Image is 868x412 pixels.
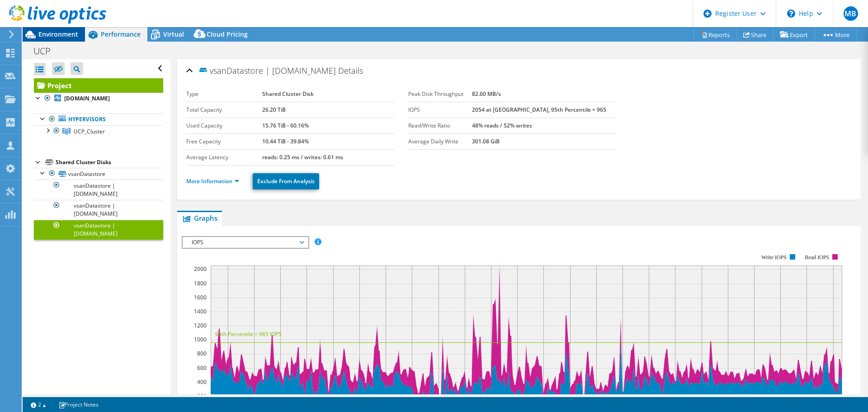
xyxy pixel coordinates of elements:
a: Exclude From Analysis [253,173,319,189]
a: Share [736,28,774,42]
b: 301.08 GiB [472,137,500,145]
label: Peak Disk Throughput [408,90,472,99]
b: 10.44 TiB - 39.84% [262,137,309,145]
a: vsanDatastore | [DOMAIN_NAME] [34,200,163,220]
span: Graphs [182,213,217,223]
span: Cloud Pricing [207,30,248,38]
b: 82.60 MB/s [472,90,501,98]
text: 400 [197,378,207,386]
label: Average Daily Write [408,137,472,146]
span: Virtual [163,30,184,38]
a: Project [34,78,163,93]
b: 48% reads / 52% writes [472,122,532,129]
span: UCP_Cluster [74,128,105,135]
text: Write IOPS [761,254,787,260]
text: 800 [197,350,207,357]
a: Project Notes [52,399,105,410]
a: UCP_Cluster [34,125,163,137]
a: 2 [24,399,52,410]
a: Reports [693,28,737,42]
text: 1000 [194,336,207,343]
svg: \n [787,9,795,18]
a: Hypervisors [34,114,163,125]
label: Free Capacity [186,137,262,146]
label: Used Capacity [186,121,262,130]
text: 2000 [194,265,207,273]
a: More Information [186,177,239,185]
span: IOPS [187,237,303,248]
b: 15.76 TiB - 60.16% [262,122,309,129]
span: Details [338,65,363,76]
text: 200 [197,392,207,400]
text: 95th Percentile = 965 IOPS [215,330,282,338]
span: MB [844,6,858,21]
span: Environment [38,30,78,38]
text: 1800 [194,279,207,287]
label: Read/Write Ratio [408,121,472,130]
text: Read IOPS [805,254,830,260]
b: Shared Cluster Disk [262,90,314,98]
a: More [815,28,857,42]
b: reads: 0.25 ms / writes: 0.61 ms [262,153,343,161]
label: IOPS [408,105,472,114]
a: vsanDatastore [34,168,163,180]
span: vsanDatastore | [DOMAIN_NAME] [198,65,336,76]
b: 26.20 TiB [262,106,286,114]
text: 600 [197,364,207,372]
a: vsanDatastore | [DOMAIN_NAME] [34,220,163,240]
text: 1400 [194,308,207,315]
a: Export [773,28,815,42]
div: Shared Cluster Disks [56,157,163,168]
h1: UCP [29,46,65,56]
label: Total Capacity [186,105,262,114]
span: Performance [101,30,141,38]
a: vsanDatastore | [DOMAIN_NAME] [34,180,163,199]
label: Type [186,90,262,99]
text: 1200 [194,322,207,329]
label: Average Latency [186,153,262,162]
b: [DOMAIN_NAME] [64,95,110,102]
b: 2054 at [GEOGRAPHIC_DATA], 95th Percentile = 965 [472,106,606,114]
a: [DOMAIN_NAME] [34,93,163,104]
text: 1600 [194,294,207,301]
